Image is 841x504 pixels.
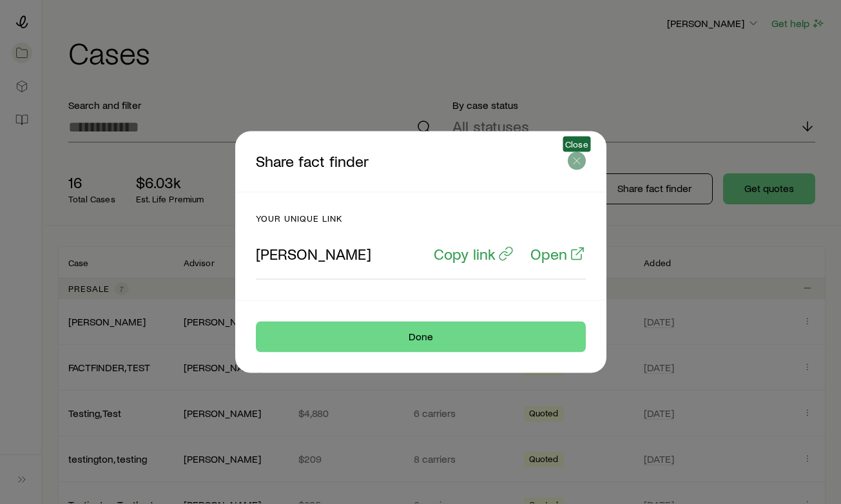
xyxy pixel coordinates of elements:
[530,244,586,264] a: Open
[565,139,588,150] span: Close
[256,245,371,263] p: [PERSON_NAME]
[433,244,514,264] button: Copy link
[434,245,496,263] p: Copy link
[530,245,567,263] p: Open
[256,152,568,171] p: Share fact finder
[256,322,586,353] button: Done
[256,213,586,224] p: Your unique link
